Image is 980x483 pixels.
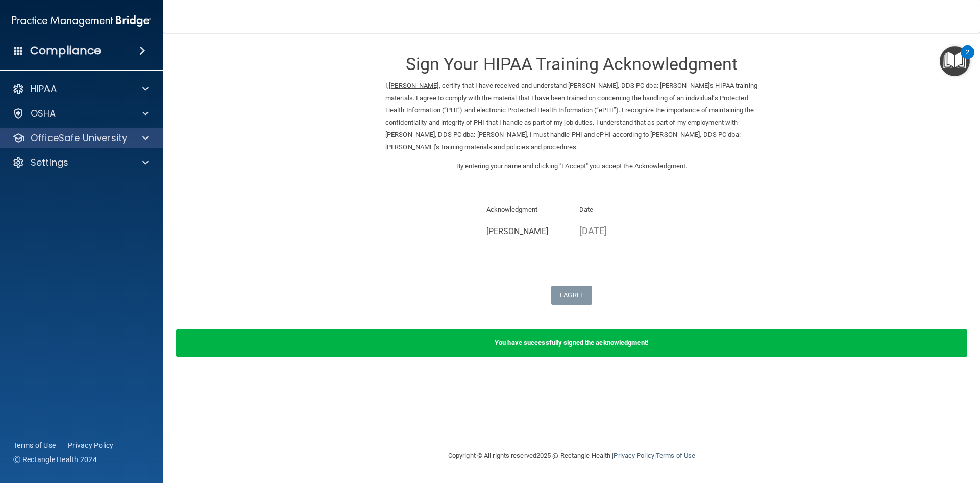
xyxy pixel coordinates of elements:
a: Settings [12,156,149,169]
a: Terms of Use [13,440,56,450]
span: Ⓒ Rectangle Health 2024 [13,454,97,465]
b: You have successfully signed the acknowledgment! [495,339,649,347]
a: OSHA [12,107,149,120]
p: OfficeSafe University [31,132,127,144]
div: Copyright © All rights reserved 2025 @ Rectangle Health | | [385,440,758,472]
a: Privacy Policy [614,452,654,459]
p: I, , certify that I have received and understand [PERSON_NAME], DDS PC dba: [PERSON_NAME]'s HIPAA... [385,80,758,153]
a: Privacy Policy [68,440,114,450]
input: Full Name [486,222,565,241]
p: Date [579,203,657,216]
ins: [PERSON_NAME] [389,82,438,89]
a: HIPAA [12,83,149,95]
p: By entering your name and clicking "I Accept" you accept the Acknowledgment. [385,160,758,172]
h4: Compliance [30,43,101,58]
p: [DATE] [579,222,657,239]
button: Open Resource Center, 2 new notifications [940,46,970,76]
img: PMB logo [12,11,151,31]
button: I Agree [551,286,592,305]
a: Terms of Use [656,452,695,459]
p: Settings [31,156,68,169]
div: 2 [966,52,969,65]
p: Acknowledgment [486,203,565,216]
a: OfficeSafe University [12,132,149,144]
p: HIPAA [31,83,57,95]
h3: Sign Your HIPAA Training Acknowledgment [385,55,758,74]
p: OSHA [31,107,56,120]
